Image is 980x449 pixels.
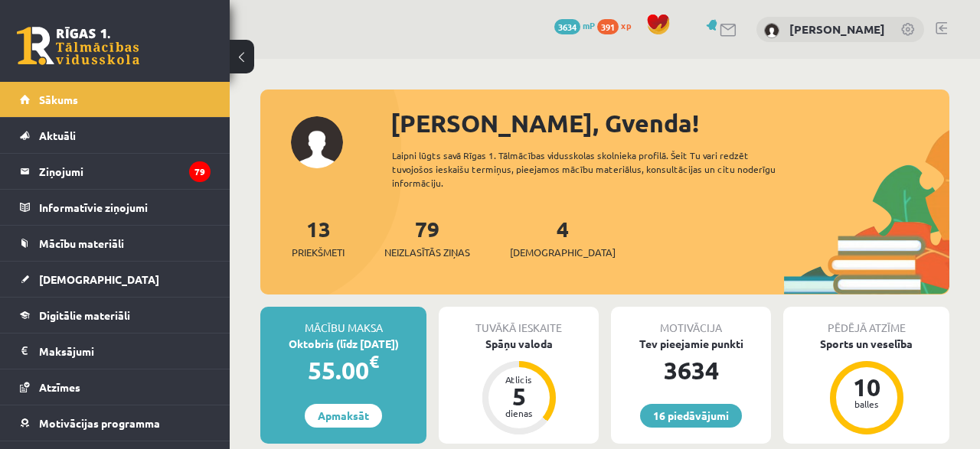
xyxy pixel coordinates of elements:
div: Laipni lūgts savā Rīgas 1. Tālmācības vidusskolas skolnieka profilā. Šeit Tu vari redzēt tuvojošo... [392,148,805,190]
a: Rīgas 1. Tālmācības vidusskola [17,27,139,65]
a: Digitālie materiāli [20,298,211,333]
div: 10 [844,375,890,399]
div: Oktobris (līdz [DATE]) [260,336,426,352]
legend: Maksājumi [39,333,211,369]
div: balles [844,399,890,408]
a: Atzīmes [20,369,211,405]
a: 4[DEMOGRAPHIC_DATA] [510,215,616,260]
a: [DEMOGRAPHIC_DATA] [20,262,211,297]
span: Mācību materiāli [39,236,124,250]
div: 3634 [611,352,771,389]
a: 3634 mP [554,19,595,31]
span: 391 [597,19,619,34]
a: 79Neizlasītās ziņas [384,215,470,260]
img: Gvenda Liepiņa [764,23,779,38]
a: [PERSON_NAME] [789,21,885,37]
a: Spāņu valoda Atlicis 5 dienas [439,336,599,437]
div: Mācību maksa [260,307,426,336]
div: Tuvākā ieskaite [439,307,599,336]
a: Mācību materiāli [20,226,211,261]
span: € [369,350,379,373]
div: Spāņu valoda [439,336,599,352]
legend: Ziņojumi [39,154,211,189]
div: 55.00 [260,352,426,389]
div: Motivācija [611,307,771,336]
legend: Informatīvie ziņojumi [39,190,211,225]
a: 13Priekšmeti [292,215,345,260]
span: xp [621,19,631,31]
span: [DEMOGRAPHIC_DATA] [510,245,616,260]
span: Atzīmes [39,380,80,394]
a: Maksājumi [20,333,211,369]
a: Aktuāli [20,118,211,153]
span: Priekšmeti [292,245,345,260]
i: 79 [189,161,211,182]
span: [DEMOGRAPHIC_DATA] [39,272,159,286]
a: 391 xp [597,19,639,31]
a: Informatīvie ziņojumi [20,190,211,225]
div: [PERSON_NAME], Gvenda! [390,105,949,142]
span: mP [583,19,595,31]
span: 3634 [554,19,580,34]
div: Atlicis [496,375,542,384]
div: 5 [496,384,542,408]
div: Sports un veselība [783,336,949,352]
div: dienas [496,408,542,418]
div: Pēdējā atzīme [783,307,949,336]
div: Tev pieejamie punkti [611,336,771,352]
a: Sākums [20,82,211,117]
a: Motivācijas programma [20,405,211,441]
a: 16 piedāvājumi [640,404,742,428]
span: Sākums [39,93,78,106]
a: Apmaksāt [305,404,382,428]
a: Sports un veselība 10 balles [783,336,949,437]
span: Motivācijas programma [39,416,160,430]
a: Ziņojumi79 [20,154,211,189]
span: Neizlasītās ziņas [384,245,470,260]
span: Aktuāli [39,129,76,142]
span: Digitālie materiāli [39,308,130,322]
